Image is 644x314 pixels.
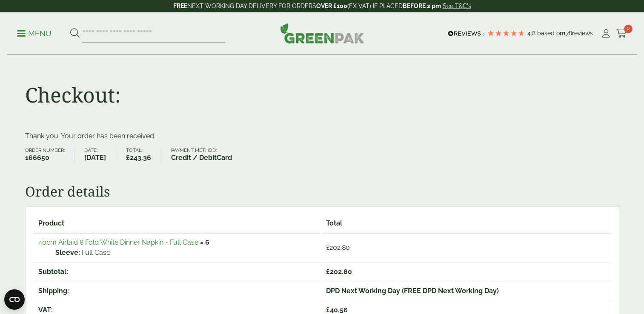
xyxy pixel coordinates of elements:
li: Order number: [25,148,75,163]
li: Date: [84,148,116,163]
bdi: 202.80 [326,243,350,251]
th: Product [33,214,321,232]
i: My Account [601,29,611,38]
strong: 166650 [25,153,65,163]
img: REVIEWS.io [448,31,485,37]
li: Total: [126,148,161,163]
a: See T&C's [443,3,471,9]
h2: Order details [25,183,619,200]
img: GreenPak Supplies [280,23,364,43]
p: Thank you. Your order has been received. [25,131,619,141]
a: 0 [616,27,627,40]
strong: FREE [173,3,187,9]
span: 202.80 [326,268,352,276]
td: DPD Next Working Day (FREE DPD Next Working Day) [321,282,611,300]
strong: [DATE] [84,153,106,163]
th: Shipping: [33,282,321,300]
a: 40cm Airlaid 8 Fold White Dinner Napkin - Full Case [38,238,198,246]
span: £ [326,243,329,251]
span: £ [326,268,330,276]
strong: Credit / DebitCard [171,153,232,163]
button: Open CMP widget [4,289,25,310]
strong: × 6 [200,238,209,246]
strong: BEFORE 2 pm [403,3,441,9]
div: 4.78 Stars [487,29,525,37]
span: 40.56 [326,306,348,314]
p: Menu [17,29,52,39]
p: Full Case [55,248,315,258]
strong: OVER £100 [316,3,347,9]
th: Subtotal: [33,263,321,281]
li: Payment method: [171,148,242,163]
span: £ [126,154,130,162]
i: Cart [616,29,627,38]
span: £ [326,306,330,314]
span: Based on [537,30,563,37]
span: 4.8 [527,30,537,37]
th: Total [321,214,611,232]
span: 0 [624,25,633,33]
bdi: 243.36 [126,154,151,162]
span: reviews [572,30,593,37]
strong: Sleeve: [55,248,80,258]
a: Menu [17,29,52,37]
h1: Checkout: [25,83,121,107]
span: 178 [563,30,572,37]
